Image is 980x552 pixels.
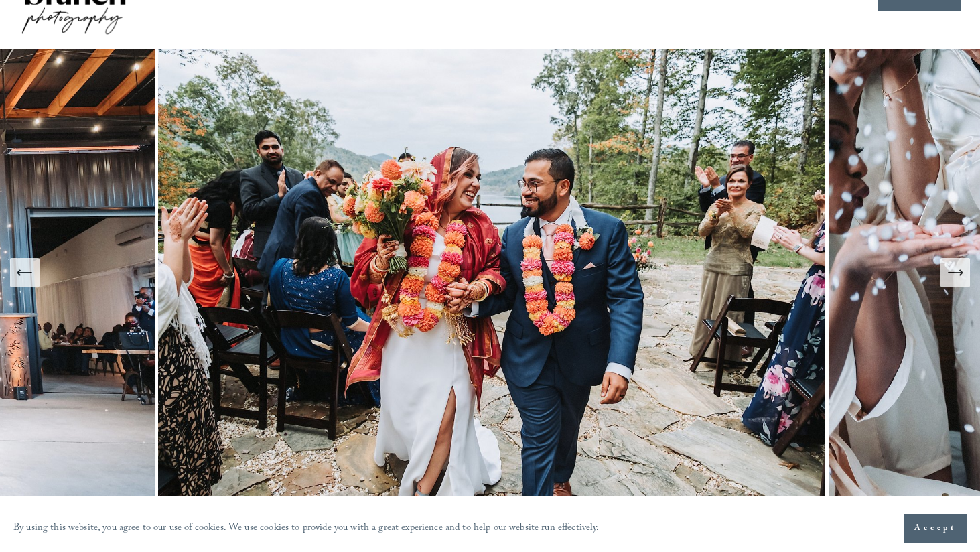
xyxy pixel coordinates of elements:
button: Accept [904,514,967,543]
span: Accept [914,522,957,535]
button: Previous Slide [10,258,40,287]
button: Next Slide [940,258,970,287]
img: Breathtaking Mountain Top Wedding Photography in Nantahala, NC [158,49,829,496]
p: By using this website, you agree to our use of cookies. We use cookies to provide you with a grea... [13,519,600,539]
